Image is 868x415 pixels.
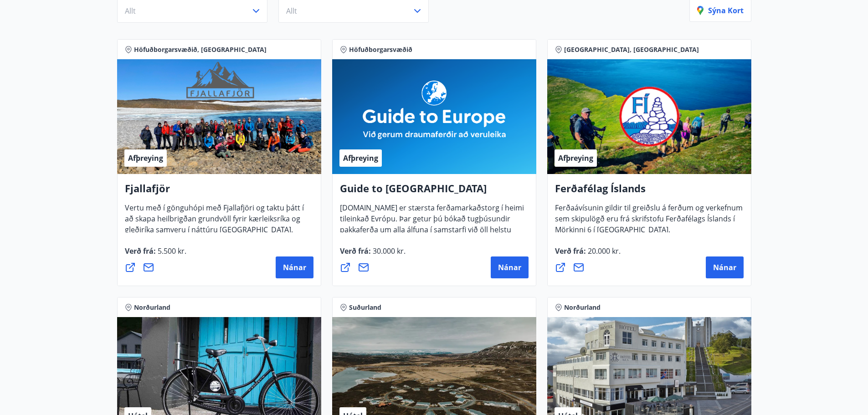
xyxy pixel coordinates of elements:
span: 5.500 kr. [156,246,186,256]
span: Allt [286,6,297,16]
h4: Fjallafjör [125,181,313,202]
button: Nánar [276,256,313,278]
span: Nánar [498,262,521,272]
button: Nánar [706,256,744,278]
span: Ferðaávísunin gildir til greiðslu á ferðum og verkefnum sem skipulögð eru frá skrifstofu Ferðafél... [555,203,743,242]
span: Nánar [713,262,736,272]
span: Vertu með í gönguhópi með Fjallafjöri og taktu þátt í að skapa heilbrigðan grundvöll fyrir kærlei... [125,203,304,242]
button: Nánar [491,256,529,278]
h4: Guide to [GEOGRAPHIC_DATA] [340,181,529,202]
span: Suðurland [349,303,381,312]
span: Verð frá : [340,246,406,263]
span: Höfuðborgarsvæðið, [GEOGRAPHIC_DATA] [134,45,267,54]
span: Norðurland [564,303,601,312]
p: Sýna kort [697,5,744,15]
span: Norðurland [134,303,170,312]
span: Verð frá : [555,246,621,263]
span: Höfuðborgarsvæðið [349,45,412,54]
span: Allt [125,6,136,16]
span: Afþreying [128,153,163,163]
span: [DOMAIN_NAME] er stærsta ferðamarkaðstorg í heimi tileinkað Evrópu. Þar getur þú bókað tugþúsundi... [340,203,524,264]
span: [GEOGRAPHIC_DATA], [GEOGRAPHIC_DATA] [564,45,699,54]
span: Nánar [283,262,306,272]
h4: Ferðafélag Íslands [555,181,744,202]
span: Afþreying [558,153,593,163]
span: Verð frá : [125,246,186,263]
span: Afþreying [343,153,378,163]
span: 30.000 kr. [371,246,406,256]
span: 20.000 kr. [586,246,621,256]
